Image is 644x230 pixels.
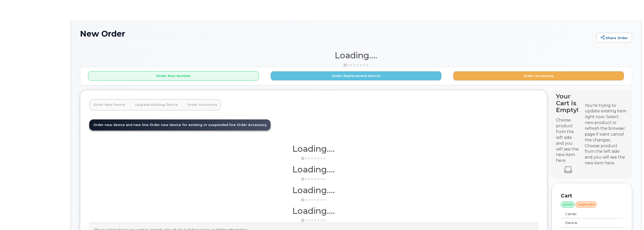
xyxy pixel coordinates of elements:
[89,206,538,215] h1: Loading....
[80,29,594,38] h1: New Order
[596,33,632,43] a: Share Order
[150,123,236,127] span: Order new device for existing or suspended line
[271,71,442,81] button: Order Replacement Device
[556,93,580,113] h4: Your Cart is Empty!
[301,218,326,222] img: ajax-loader-3a6953c30dc77f0bf724df975f13086db4f4c1262e45940f03d1251963f1bf2e.gif
[89,186,538,195] h1: Loading....
[301,157,326,160] img: ajax-loader-3a6953c30dc77f0bf724df975f13086db4f4c1262e45940f03d1251963f1bf2e.gif
[585,103,628,143] div: You're trying to update existing item right now. Select new product or refresh the browser page i...
[561,201,575,208] div: active
[575,201,597,208] div: suspended
[585,143,628,166] div: Choose product from the left side and you will see the new item here.
[89,144,538,153] h1: Loading....
[183,99,221,110] a: Order Accessory
[301,177,326,181] img: ajax-loader-3a6953c30dc77f0bf724df975f13086db4f4c1262e45940f03d1251963f1bf2e.gif
[343,63,369,67] img: ajax-loader-3a6953c30dc77f0bf724df975f13086db4f4c1262e45940f03d1251963f1bf2e.gif
[453,71,624,81] button: Order Accessory
[80,51,632,60] h1: Loading....
[93,123,149,127] span: Order new device and new line
[561,218,611,227] td: Device
[89,99,129,110] a: Order New Device
[556,117,580,164] p: Choose product from the left side and you will see the new item here.
[89,165,538,174] h1: Loading....
[131,99,182,110] a: Upgrade Existing Device
[301,198,326,202] img: ajax-loader-3a6953c30dc77f0bf724df975f13086db4f4c1262e45940f03d1251963f1bf2e.gif
[88,71,259,81] button: Order New Number
[561,210,611,219] td: Carrier
[561,192,623,199] p: Cart
[237,123,267,127] span: Order Accessory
